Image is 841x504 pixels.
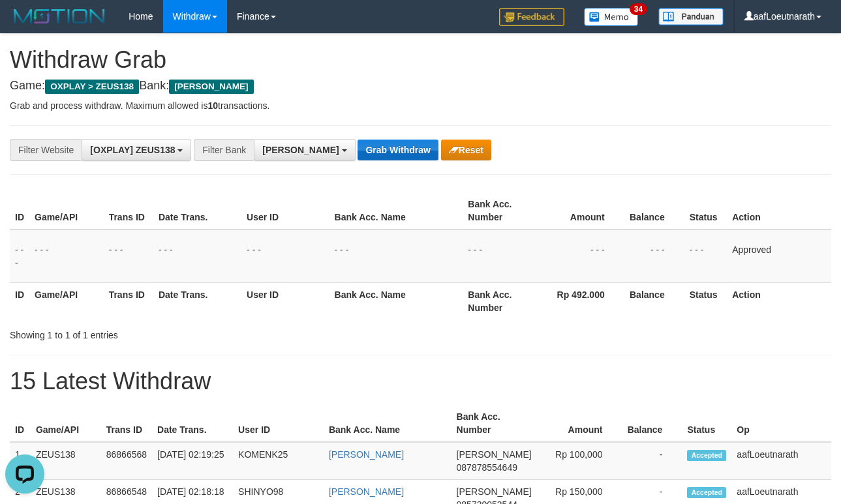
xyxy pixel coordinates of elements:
img: MOTION_logo.png [10,7,109,26]
img: Feedback.jpg [499,8,564,26]
th: Trans ID [104,192,153,230]
span: [PERSON_NAME] [457,486,532,497]
th: Status [682,405,731,442]
td: - - - [624,230,684,283]
th: Bank Acc. Name [329,282,463,319]
div: Showing 1 to 1 of 1 entries [10,323,341,342]
th: Balance [624,282,684,319]
th: Action [727,282,831,319]
td: - [622,442,682,480]
div: Filter Bank [194,139,254,161]
span: [PERSON_NAME] [262,145,339,155]
span: Accepted [687,487,726,498]
td: Approved [727,230,831,283]
span: OXPLAY > ZEUS138 [45,80,139,94]
button: Open LiveChat chat widget [5,5,44,44]
td: - - - [463,230,536,283]
th: Game/API [29,282,104,319]
a: [PERSON_NAME] [329,486,404,497]
button: Grab Withdraw [358,140,438,160]
td: - - - [536,230,624,283]
td: 1 [10,442,31,480]
h4: Game: Bank: [10,80,831,93]
td: - - - [10,230,29,283]
span: 34 [630,3,647,15]
td: aafLoeutnarath [731,442,831,480]
td: - - - [153,230,241,283]
td: ZEUS138 [31,442,101,480]
td: Rp 100,000 [537,442,622,480]
th: Rp 492.000 [536,282,624,319]
th: User ID [241,192,329,230]
th: Date Trans. [153,192,241,230]
th: Amount [536,192,624,230]
th: Bank Acc. Number [451,405,537,442]
th: Bank Acc. Name [324,405,451,442]
p: Grab and process withdraw. Maximum allowed is transactions. [10,99,831,112]
div: Filter Website [10,139,82,161]
td: - - - [29,230,104,283]
a: [PERSON_NAME] [329,449,404,460]
th: Date Trans. [153,282,241,319]
span: [PERSON_NAME] [457,449,532,460]
th: Game/API [31,405,101,442]
td: - - - [684,230,727,283]
th: User ID [241,282,329,319]
button: Reset [441,140,491,160]
th: Bank Acc. Number [463,282,536,319]
th: User ID [233,405,324,442]
img: panduan.png [658,8,724,25]
th: Game/API [29,192,104,230]
strong: 10 [207,100,218,111]
th: Bank Acc. Name [329,192,463,230]
th: Date Trans. [152,405,233,442]
button: [PERSON_NAME] [254,139,355,161]
th: ID [10,282,29,319]
th: Status [684,192,727,230]
td: - - - [104,230,153,283]
h1: 15 Latest Withdraw [10,368,831,394]
th: Bank Acc. Number [463,192,536,230]
td: [DATE] 02:19:25 [152,442,233,480]
th: Status [684,282,727,319]
th: Op [731,405,831,442]
th: Balance [624,192,684,230]
th: Trans ID [104,282,153,319]
th: ID [10,405,31,442]
img: Button%20Memo.svg [584,8,639,26]
td: - - - [241,230,329,283]
span: [PERSON_NAME] [169,80,253,94]
td: - - - [329,230,463,283]
td: KOMENK25 [233,442,324,480]
span: Accepted [687,450,726,461]
span: [OXPLAY] ZEUS138 [90,145,175,155]
th: Balance [622,405,682,442]
th: Trans ID [101,405,152,442]
th: Amount [537,405,622,442]
span: Copy 087878554649 to clipboard [457,462,517,473]
h1: Withdraw Grab [10,47,831,73]
button: [OXPLAY] ZEUS138 [82,139,191,161]
td: 86866568 [101,442,152,480]
th: Action [727,192,831,230]
th: ID [10,192,29,230]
